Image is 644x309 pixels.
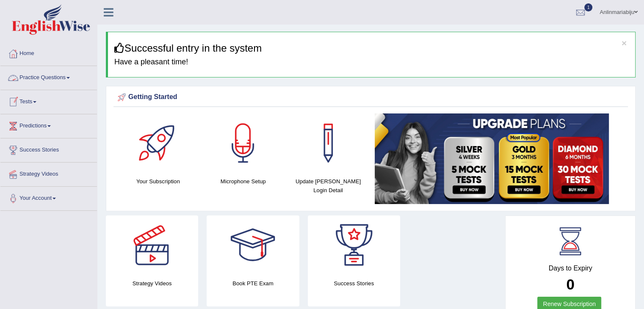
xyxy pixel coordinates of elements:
[205,177,282,186] h4: Microphone Setup
[0,114,97,135] a: Predictions
[114,58,629,66] h4: Have a pleasant time!
[0,90,97,111] a: Tests
[116,91,626,104] div: Getting Started
[120,177,196,186] h4: Your Subscription
[114,43,629,54] h3: Successful entry in the system
[308,279,400,288] h4: Success Stories
[0,163,97,184] a: Strategy Videos
[0,138,97,160] a: Success Stories
[622,39,627,47] button: ×
[106,279,198,288] h4: Strategy Videos
[566,276,574,292] b: 0
[0,66,97,87] a: Practice Questions
[290,177,367,195] h4: Update [PERSON_NAME] Login Detail
[207,279,299,288] h4: Book PTE Exam
[515,265,626,272] h4: Days to Expiry
[0,42,97,63] a: Home
[584,3,593,11] span: 1
[0,187,97,208] a: Your Account
[375,113,609,204] img: small5.jpg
